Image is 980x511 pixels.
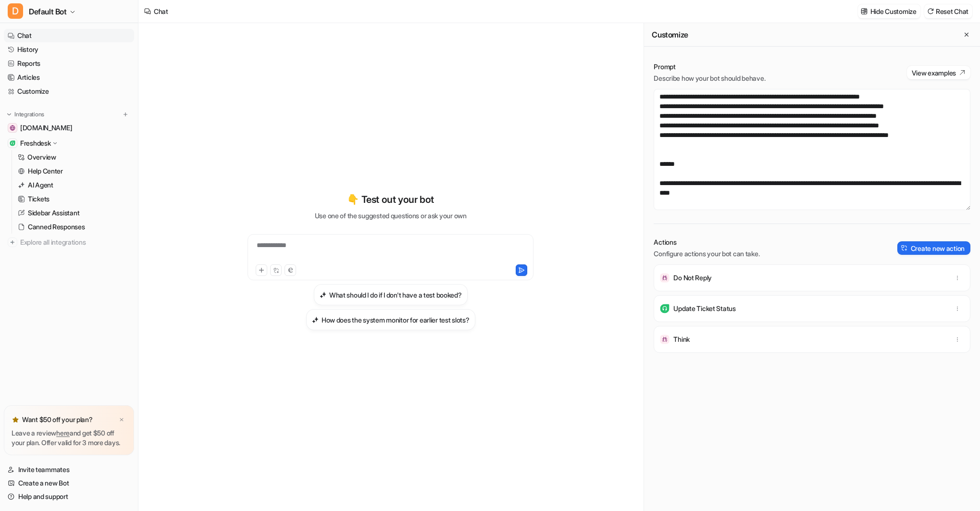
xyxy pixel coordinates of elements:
p: Sidebar Assistant [28,208,79,218]
p: Use one of the suggested questions or ask your own [315,211,467,221]
p: AI Agent [28,180,53,190]
button: What should I do if I don't have a test booked?What should I do if I don't have a test booked? [314,284,468,305]
button: View examples [907,66,970,79]
span: Explore all integrations [20,235,130,250]
a: Create a new Bot [4,476,134,490]
a: Customize [4,85,134,98]
p: Do Not Reply [673,273,712,283]
p: Think [673,335,690,344]
button: Hide Customize [858,4,920,18]
h2: Customize [652,30,688,39]
a: Help Center [14,164,134,178]
p: Describe how your bot should behave. [654,74,765,83]
button: How does the system monitor for earlier test slots?How does the system monitor for earlier test s... [306,309,475,330]
p: Tickets [28,194,50,204]
img: How does the system monitor for earlier test slots? [312,316,319,324]
a: Articles [4,71,134,84]
p: Integrations [14,111,44,118]
img: Freshdesk [10,140,15,146]
p: Want $50 off your plan? [22,415,93,424]
a: History [4,43,134,56]
img: drivingtests.co.uk [10,125,15,131]
p: Update Ticket Status [673,304,735,313]
img: customize [861,8,868,15]
img: create-action-icon.svg [901,245,908,251]
a: Chat [4,29,134,42]
a: Tickets [14,192,134,206]
img: Think icon [660,335,670,344]
img: star [12,416,19,424]
img: x [119,417,124,423]
a: Sidebar Assistant [14,206,134,220]
img: Do Not Reply icon [660,273,670,283]
p: Actions [654,237,759,247]
span: Default Bot [29,5,67,18]
img: What should I do if I don't have a test booked? [320,291,326,299]
img: Update Ticket Status icon [660,304,670,313]
button: Close flyout [961,29,972,40]
p: Leave a review and get $50 off your plan. Offer valid for 3 more days. [12,428,126,448]
a: Invite teammates [4,463,134,476]
h3: What should I do if I don't have a test booked? [329,290,462,300]
a: Reports [4,57,134,70]
p: 👇 Test out your bot [347,192,434,207]
button: Create new action [897,241,970,255]
h3: How does the system monitor for earlier test slots? [322,315,470,325]
p: Help Center [28,166,63,176]
a: drivingtests.co.uk[DOMAIN_NAME] [4,121,134,135]
span: [DOMAIN_NAME] [20,123,72,133]
p: Prompt [654,62,765,72]
p: Hide Customize [870,6,917,16]
p: Configure actions your bot can take. [654,249,759,259]
div: Chat [154,6,168,16]
a: Help and support [4,490,134,503]
a: Overview [14,150,134,164]
p: Canned Responses [28,222,85,232]
a: AI Agent [14,178,134,192]
p: Overview [27,152,56,162]
a: Explore all integrations [4,236,134,249]
img: expand menu [6,111,12,118]
span: D [8,3,23,19]
img: menu_add.svg [122,111,129,118]
img: reset [927,8,934,15]
p: Freshdesk [20,138,50,148]
button: Reset Chat [924,4,972,18]
img: explore all integrations [8,237,17,247]
button: Integrations [4,110,47,119]
a: Canned Responses [14,220,134,234]
a: here [56,429,70,437]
